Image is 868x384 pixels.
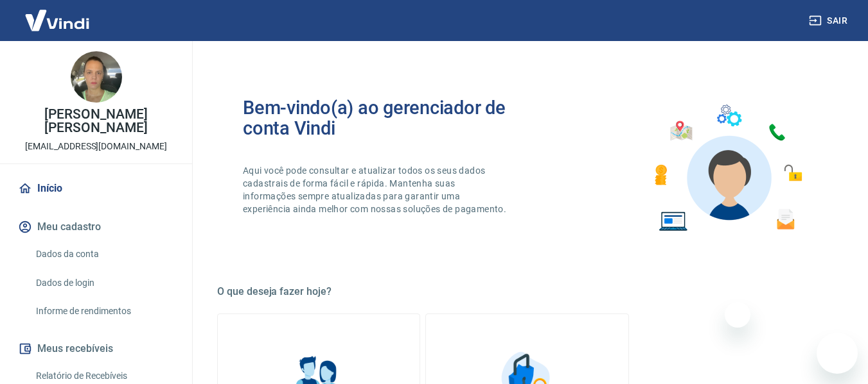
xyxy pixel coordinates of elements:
[243,164,509,215] p: Aqui você pode consultar e atualizar todos os seus dados cadastrais de forma fácil e rápida. Mant...
[725,302,750,328] iframe: Fechar mensagem
[10,108,182,135] p: [PERSON_NAME] [PERSON_NAME]
[71,51,122,103] img: 15d61fe2-2cf3-463f-abb3-188f2b0ad94a.jpeg
[217,285,837,298] h5: O que deseja fazer hoje?
[643,97,811,239] img: Imagem de um avatar masculino com diversos icones exemplificando as funcionalidades do gerenciado...
[806,9,853,33] button: Sair
[15,1,99,40] img: Vindi
[817,333,858,374] iframe: Botão para abrir a janela de mensagens
[25,140,167,153] p: [EMAIL_ADDRESS][DOMAIN_NAME]
[31,298,177,324] a: Informe de rendimentos
[15,213,177,241] button: Meu cadastro
[31,270,177,296] a: Dados de login
[15,174,177,203] a: Início
[15,335,177,363] button: Meus recebíveis
[31,241,177,267] a: Dados da conta
[243,97,527,138] h2: Bem-vindo(a) ao gerenciador de conta Vindi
